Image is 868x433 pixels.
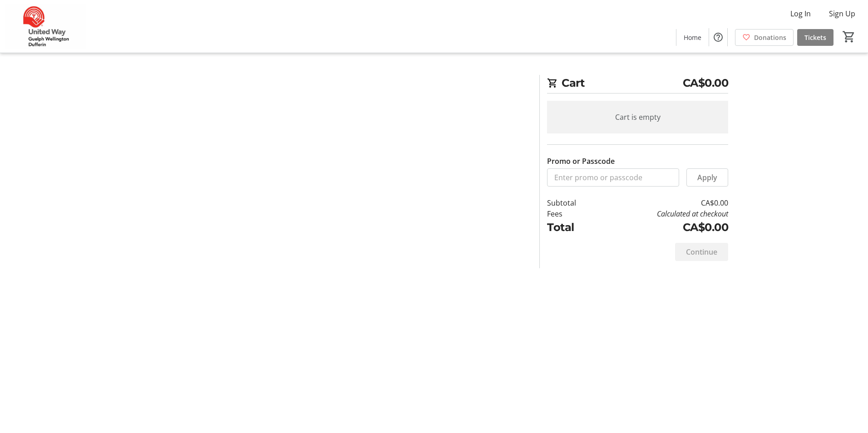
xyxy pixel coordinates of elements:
[829,8,855,19] span: Sign Up
[600,208,728,219] td: Calculated at checkout
[684,33,701,42] span: Home
[547,219,600,236] td: Total
[547,101,728,133] div: Cart is empty
[686,168,728,187] button: Apply
[797,29,833,46] a: Tickets
[822,6,863,21] button: Sign Up
[547,208,600,219] td: Fees
[804,33,826,42] span: Tickets
[841,29,857,45] button: Cart
[5,4,86,49] img: United Way Guelph Wellington Dufferin's Logo
[697,172,717,183] span: Apply
[790,8,811,19] span: Log In
[709,28,727,46] button: Help
[547,156,615,167] label: Promo or Passcode
[783,6,818,21] button: Log In
[547,75,728,93] h2: Cart
[735,29,794,46] a: Donations
[676,29,709,46] a: Home
[600,197,728,208] td: CA$0.00
[547,168,679,187] input: Enter promo or passcode
[683,75,729,91] span: CA$0.00
[547,197,600,208] td: Subtotal
[600,219,728,236] td: CA$0.00
[754,33,786,42] span: Donations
